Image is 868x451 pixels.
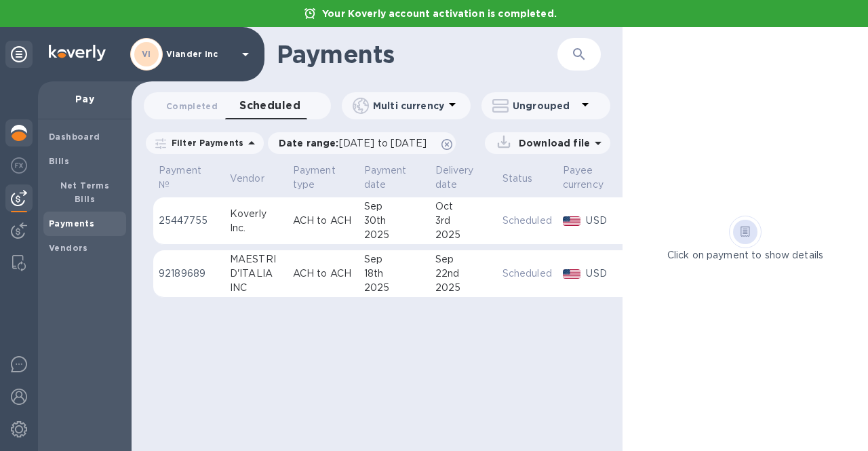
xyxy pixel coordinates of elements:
p: Status [502,172,533,186]
p: 25447755 [159,214,219,228]
p: Scheduled [502,214,552,228]
b: Vendors [49,243,88,253]
img: Logo [49,45,106,61]
div: Unpin categories [5,41,33,68]
span: Delivery date [435,163,492,192]
p: 92189689 [159,267,219,281]
div: Date range:[DATE] to [DATE] [268,132,456,154]
p: Viander inc [166,50,234,59]
p: ACH to ACH [293,214,353,228]
img: USD [563,269,581,279]
div: 3rd [435,214,492,228]
p: Payment date [364,163,407,192]
h1: Payments [277,40,557,68]
div: 22nd [435,267,492,281]
div: Sep [364,252,425,267]
p: USD [586,267,620,281]
p: Payee currency [563,163,604,192]
p: Click on payment to show details [667,248,823,262]
span: Payee currency [563,163,621,192]
p: Payment type [293,163,336,192]
span: Scheduled [239,96,300,115]
div: Inc. [230,221,282,235]
p: USD [586,214,620,228]
p: Filter Payments [166,137,243,149]
img: Foreign exchange [11,157,27,174]
span: Vendor [230,172,282,186]
div: 30th [364,214,425,228]
div: INC [230,281,282,295]
img: USD [563,216,581,226]
p: ACH to ACH [293,267,353,281]
div: MAESTRI [230,252,282,267]
span: Status [502,172,551,186]
div: 2025 [364,228,425,242]
span: Payment date [364,163,425,192]
div: 2025 [364,281,425,295]
p: Payment № [159,163,201,192]
div: Koverly [230,207,282,221]
b: Dashboard [49,132,100,142]
p: Scheduled [502,267,552,281]
p: Multi currency [373,99,444,113]
p: Delivery date [435,163,474,192]
div: Sep [435,252,492,267]
div: D'ITALIA [230,267,282,281]
b: Bills [49,156,69,166]
div: 2025 [435,228,492,242]
div: 18th [364,267,425,281]
p: Pay [49,92,121,106]
span: Payment № [159,163,219,192]
span: Payment type [293,163,353,192]
p: Ungrouped [513,99,577,113]
span: [DATE] to [DATE] [339,138,427,149]
div: 2025 [435,281,492,295]
p: Date range : [279,136,433,150]
p: Your Koverly account activation is completed. [315,7,564,20]
b: Payments [49,218,94,229]
b: Net Terms Bills [60,180,110,204]
p: Download file [513,136,590,150]
div: Oct [435,199,492,214]
div: Sep [364,199,425,214]
span: Completed [166,99,218,113]
b: VI [142,49,151,59]
p: Vendor [230,172,264,186]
